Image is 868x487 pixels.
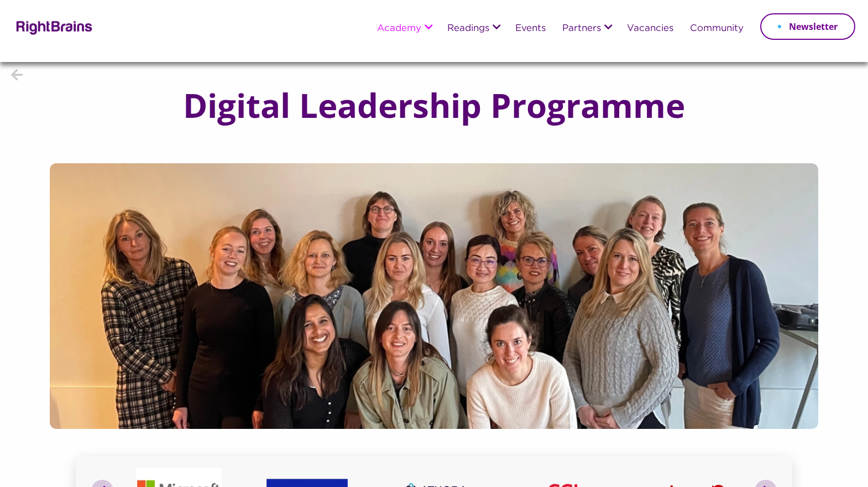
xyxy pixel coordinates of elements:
[760,13,855,40] a: Newsletter
[627,24,673,34] a: Vacancies
[377,24,421,34] a: Academy
[13,19,93,35] img: Rightbrains
[562,24,601,34] a: Partners
[690,24,744,34] a: Community
[447,24,489,34] a: Readings
[515,24,546,34] a: Events
[161,87,707,123] h1: Digital Leadership Programme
